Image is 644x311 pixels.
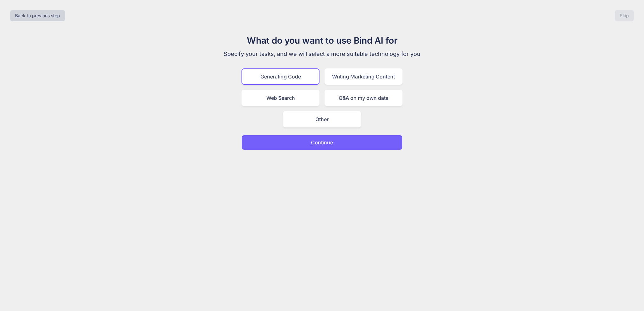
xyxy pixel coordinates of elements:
div: Writing Marketing Content [325,68,402,85]
div: Q&A on my own data [325,90,402,106]
div: Other [283,111,361,127]
div: Web Search [241,90,319,106]
p: Continue [311,139,333,146]
button: Skip [615,10,634,21]
button: Back to previous step [10,10,65,21]
button: Continue [241,135,402,150]
div: Generating Code [241,68,319,85]
p: Specify your tasks, and we will select a more suitable technology for you [216,50,428,58]
h1: What do you want to use Bind AI for [216,34,428,47]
